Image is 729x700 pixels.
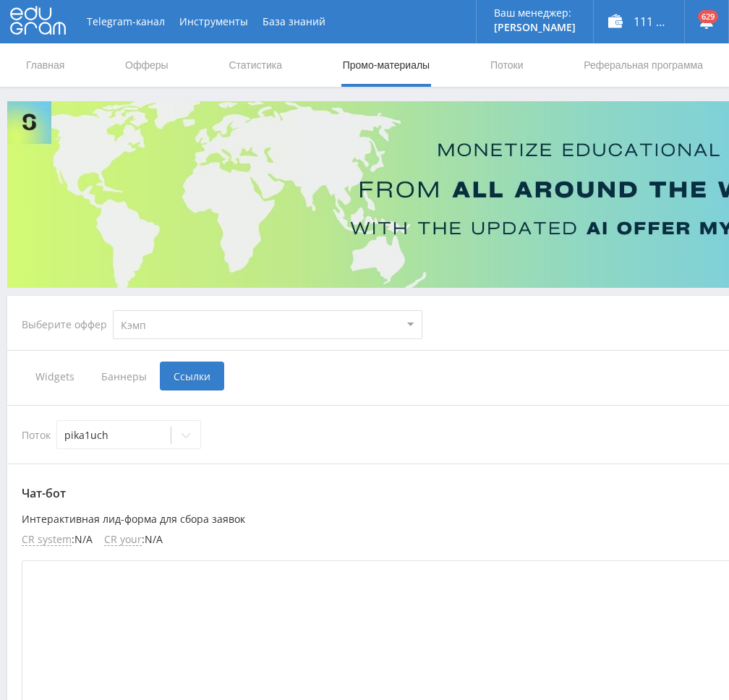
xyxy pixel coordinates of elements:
[25,43,66,87] a: Главная
[494,22,576,33] p: [PERSON_NAME]
[22,319,113,330] div: Выберите оффер
[341,43,431,87] a: Промо-материалы
[22,534,72,546] span: CR system
[582,43,704,87] a: Реферальная программа
[22,362,88,390] span: Widgets
[104,534,163,546] li: : N/A
[104,534,142,546] span: CR your
[160,362,224,390] span: Ссылки
[22,534,93,546] li: : N/A
[227,43,283,87] a: Статистика
[124,43,170,87] a: Офферы
[489,43,525,87] a: Потоки
[88,362,160,390] span: Баннеры
[494,7,576,19] p: Ваш менеджер:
